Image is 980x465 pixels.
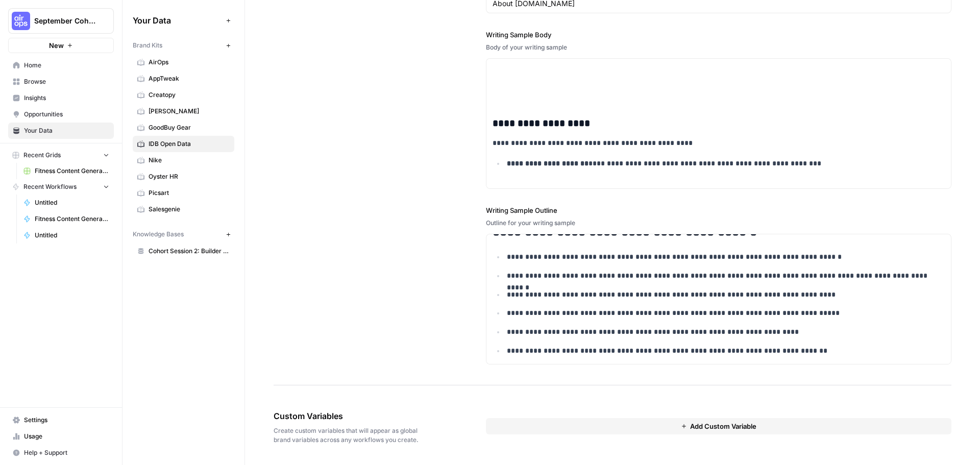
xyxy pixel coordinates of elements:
[133,103,234,119] a: [PERSON_NAME]
[133,201,234,217] a: Salesgenie
[274,410,429,422] span: Custom Variables
[24,448,109,457] span: Help + Support
[149,156,230,165] span: Nike
[149,123,230,132] span: GoodBuy Gear
[149,107,230,116] span: [PERSON_NAME]
[24,126,109,135] span: Your Data
[133,87,234,103] a: Creatopy
[8,106,114,123] a: Opportunities
[8,428,114,445] a: Usage
[133,152,234,168] a: Nike
[133,14,222,27] span: Your Data
[19,211,114,227] a: Fitness Content Generator - [PERSON_NAME]
[133,54,234,70] a: AirOps
[23,151,61,160] span: Recent Grids
[19,227,114,243] a: Untitled
[24,61,109,70] span: Home
[35,214,109,224] span: Fitness Content Generator - [PERSON_NAME]
[8,148,114,163] button: Recent Grids
[486,43,951,52] div: Body of your writing sample
[486,418,951,434] button: Add Custom Variable
[24,77,109,86] span: Browse
[35,198,109,207] span: Untitled
[486,218,951,228] div: Outline for your writing sample
[8,74,114,90] a: Browse
[149,188,230,198] span: Picsart
[35,166,109,176] span: Fitness Content Generator ([PERSON_NAME])
[8,123,114,139] a: Your Data
[690,421,756,431] span: Add Custom Variable
[34,16,96,26] span: September Cohort
[8,57,114,74] a: Home
[133,119,234,136] a: GoodBuy Gear
[49,40,64,51] span: New
[149,58,230,67] span: AirOps
[19,194,114,211] a: Untitled
[274,426,429,445] span: Create custom variables that will appear as global brand variables across any workflows you create.
[149,74,230,83] span: AppTweak
[149,205,230,214] span: Salesgenie
[149,172,230,181] span: Oyster HR
[133,136,234,152] a: IDB Open Data
[8,412,114,428] a: Settings
[24,93,109,103] span: Insights
[133,70,234,87] a: AppTweak
[12,12,30,30] img: September Cohort Logo
[133,230,184,239] span: Knowledge Bases
[486,30,951,40] label: Writing Sample Body
[486,205,951,215] label: Writing Sample Outline
[149,90,230,100] span: Creatopy
[23,182,77,191] span: Recent Workflows
[8,179,114,194] button: Recent Workflows
[133,41,162,50] span: Brand Kits
[19,163,114,179] a: Fitness Content Generator ([PERSON_NAME])
[8,445,114,461] button: Help + Support
[149,139,230,149] span: IDB Open Data
[24,432,109,441] span: Usage
[24,110,109,119] span: Opportunities
[24,415,109,425] span: Settings
[149,247,230,256] span: Cohort Session 2: Builder Exercise
[133,243,234,259] a: Cohort Session 2: Builder Exercise
[133,168,234,185] a: Oyster HR
[8,8,114,34] button: Workspace: September Cohort
[35,231,109,240] span: Untitled
[133,185,234,201] a: Picsart
[8,90,114,106] a: Insights
[8,38,114,53] button: New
